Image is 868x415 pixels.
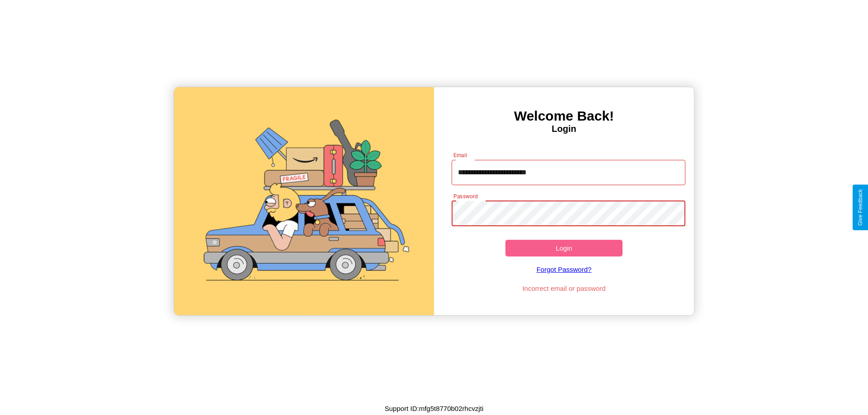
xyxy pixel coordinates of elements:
[174,87,434,315] img: gif
[453,192,477,200] label: Password
[453,151,467,159] label: Email
[385,402,483,415] p: Support ID: mfg5t8770b02rhcvzjti
[857,189,863,226] div: Give Feedback
[434,108,694,124] h3: Welcome Back!
[447,282,681,294] p: Incorrect email or password
[434,124,694,134] h4: Login
[505,240,623,256] button: Login
[447,256,681,282] a: Forgot Password?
